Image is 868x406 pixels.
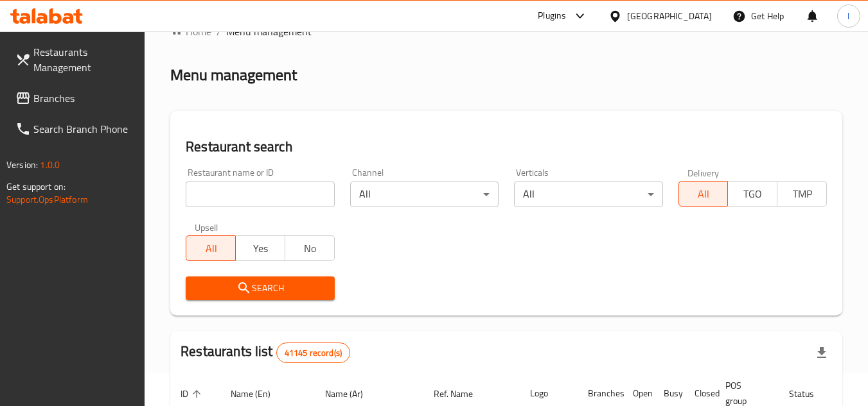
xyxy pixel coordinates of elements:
[226,24,312,39] span: Menu management
[33,90,135,106] span: Branches
[6,191,88,208] a: Support.OpsPlatform
[325,386,380,402] span: Name (Ar)
[186,182,334,207] input: Search for restaurant name or ID..
[285,235,335,261] button: No
[191,239,231,258] span: All
[678,181,729,207] button: All
[217,24,221,39] li: /
[783,185,822,203] span: TMP
[276,343,350,363] div: Total records count
[684,185,723,203] span: All
[170,65,297,85] h2: Menu management
[434,386,490,402] span: Ref. Name
[514,182,662,207] div: All
[40,156,60,173] span: 1.0.0
[733,185,772,203] span: TGO
[5,37,145,83] a: Restaurants Management
[186,137,827,156] h2: Restaurant search
[33,121,135,137] span: Search Branch Phone
[847,9,849,23] span: l
[170,24,211,39] a: Home
[277,347,350,359] span: 41145 record(s)
[350,182,499,207] div: All
[687,168,720,177] label: Delivery
[196,280,324,296] span: Search
[290,239,330,258] span: No
[627,9,712,23] div: [GEOGRAPHIC_DATA]
[235,235,285,261] button: Yes
[186,235,236,261] button: All
[6,156,38,173] span: Version:
[727,181,777,207] button: TGO
[777,181,827,207] button: TMP
[181,386,205,402] span: ID
[6,178,66,195] span: Get support on:
[181,342,350,363] h2: Restaurants list
[806,337,837,368] div: Export file
[241,239,280,258] span: Yes
[186,276,334,300] button: Search
[5,114,145,144] a: Search Branch Phone
[33,44,135,75] span: Restaurants Management
[195,223,218,232] label: Upsell
[231,386,287,402] span: Name (En)
[789,386,831,402] span: Status
[5,83,145,114] a: Branches
[538,8,566,24] div: Plugins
